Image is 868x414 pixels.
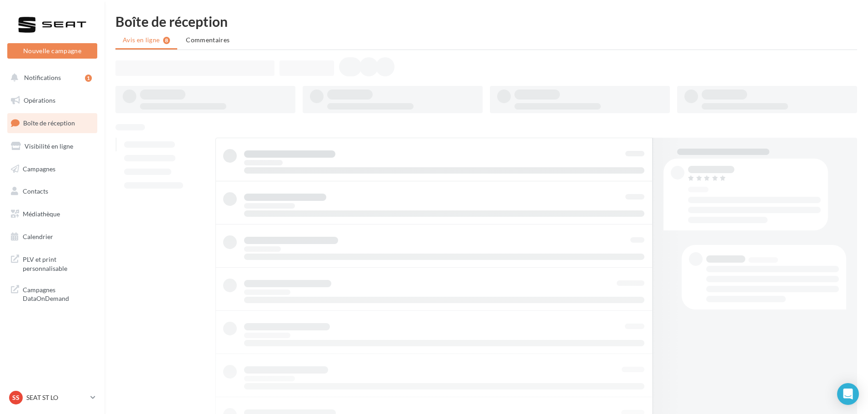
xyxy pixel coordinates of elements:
a: Campagnes DataOnDemand [5,280,99,307]
span: Contacts [23,187,48,195]
p: SEAT ST LO [26,393,87,402]
a: Boîte de réception [5,113,99,133]
span: Visibilité en ligne [25,142,73,150]
span: Notifications [24,74,61,81]
span: Campagnes DataOnDemand [23,284,94,303]
a: Campagnes [5,160,99,179]
a: Opérations [5,91,99,110]
span: Campagnes [23,165,55,172]
span: PLV et print personnalisable [23,253,94,273]
div: Open Intercom Messenger [837,383,859,405]
a: Contacts [5,182,99,201]
a: Médiathèque [5,205,99,224]
div: Boîte de réception [115,15,857,28]
button: Nouvelle campagne [7,43,97,59]
a: Visibilité en ligne [5,137,99,156]
span: Opérations [24,96,55,104]
span: Médiathèque [23,210,60,218]
span: SS [12,393,20,402]
div: 1 [85,75,92,82]
span: Commentaires [186,36,229,44]
a: Calendrier [5,227,99,246]
span: Calendrier [23,233,53,240]
a: SS SEAT ST LO [7,389,97,406]
span: Boîte de réception [23,119,75,127]
a: PLV et print personnalisable [5,249,99,276]
button: Notifications 1 [5,68,95,87]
